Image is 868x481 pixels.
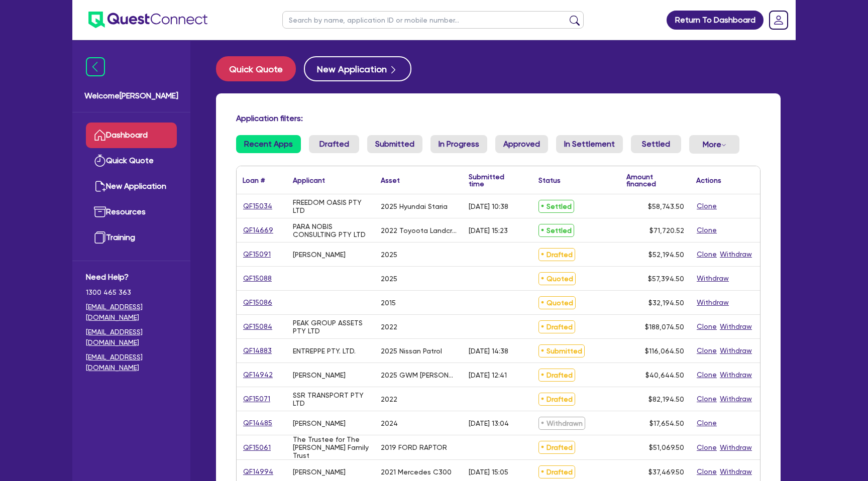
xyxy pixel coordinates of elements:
button: Withdraw [719,369,752,381]
button: Withdraw [719,321,752,332]
div: 2022 [381,395,397,403]
button: Clone [696,345,717,356]
span: $37,469.50 [648,468,684,476]
button: Withdraw [719,442,752,453]
a: Quick Quote [216,56,304,81]
div: 2024 [381,419,398,427]
span: $82,194.50 [648,395,684,403]
a: QF14883 [243,345,272,356]
div: ENTREPPE PTY. LTD. [293,347,356,355]
div: 2022 [381,323,397,331]
div: Loan # [243,177,265,184]
div: [PERSON_NAME] [293,419,346,427]
span: Drafted [538,465,575,478]
div: Asset [381,177,400,184]
span: $17,654.50 [649,419,684,427]
div: [DATE] 10:38 [469,202,508,210]
span: Drafted [538,441,575,454]
button: Quick Quote [216,56,296,81]
span: Welcome [PERSON_NAME] [84,90,178,102]
a: QF14485 [243,417,273,429]
img: quest-connect-logo-blue [88,12,207,28]
div: [DATE] 15:05 [469,468,508,476]
div: PARA NOBIS CONSULTING PTY LTD [293,222,369,238]
a: QF14994 [243,466,274,477]
div: Status [538,177,561,184]
div: 2025 GWM [PERSON_NAME] [381,371,457,379]
button: Clone [696,249,717,260]
button: Clone [696,393,717,405]
span: Submitted [538,344,585,357]
div: [PERSON_NAME] [293,371,346,379]
a: QF15084 [243,321,273,332]
a: QF15091 [243,249,271,260]
a: Settled [631,135,681,153]
a: [EMAIL_ADDRESS][DOMAIN_NAME] [86,302,177,323]
a: Dashboard [86,123,177,148]
div: 2025 [381,275,397,283]
div: [DATE] 12:41 [469,371,507,379]
img: training [94,231,106,244]
div: The Trustee for The [PERSON_NAME] Family Trust [293,435,369,459]
div: FREEDOM OASIS PTY LTD [293,198,369,214]
span: $51,069.50 [649,443,684,451]
button: Withdraw [696,297,729,308]
button: Clone [696,442,717,453]
a: QF14942 [243,369,273,381]
span: Withdrawn [538,417,585,430]
a: In Progress [430,135,487,153]
button: Clone [696,466,717,477]
span: $116,064.50 [645,347,684,355]
a: In Settlement [556,135,623,153]
div: [DATE] 13:04 [469,419,509,427]
button: Withdraw [719,249,752,260]
img: quick-quote [94,155,106,167]
div: [DATE] 14:38 [469,347,508,355]
a: Return To Dashboard [667,11,764,30]
div: Applicant [293,177,325,184]
button: New Application [304,56,411,81]
button: Clone [696,224,717,236]
a: [EMAIL_ADDRESS][DOMAIN_NAME] [86,327,177,348]
img: resources [94,206,106,218]
button: Clone [696,369,717,381]
div: 2021 Mercedes C300 [381,468,452,476]
button: Clone [696,417,717,429]
span: Quoted [538,272,576,285]
a: Training [86,225,177,251]
span: Need Help? [86,271,177,283]
a: [EMAIL_ADDRESS][DOMAIN_NAME] [86,352,177,373]
span: Settled [538,200,574,213]
button: Withdraw [719,345,752,356]
span: Drafted [538,369,575,382]
a: Drafted [309,135,359,153]
button: Clone [696,200,717,212]
img: new-application [94,180,106,192]
div: 2019 FORD RAPTOR [381,443,447,451]
a: Dropdown toggle [766,7,792,33]
a: QF15088 [243,273,272,284]
div: 2025 [381,251,397,259]
a: QF15086 [243,297,273,308]
img: icon-menu-close [86,57,105,76]
span: Drafted [538,320,575,333]
div: 2022 Toyoota Landcruiser [381,226,457,234]
input: Search by name, application ID or mobile number... [282,11,584,29]
a: New Application [86,174,177,199]
h4: Application filters: [236,113,761,123]
span: $188,074.50 [645,323,684,331]
div: [PERSON_NAME] [293,468,346,476]
span: Quoted [538,296,576,309]
span: $58,743.50 [648,202,684,210]
button: Withdraw [696,273,729,284]
span: $57,394.50 [648,275,684,283]
div: Amount financed [626,173,684,187]
span: 1300 465 363 [86,287,177,298]
div: PEAK GROUP ASSETS PTY LTD [293,319,369,335]
span: Settled [538,224,574,237]
div: 2025 Nissan Patrol [381,347,442,355]
a: Resources [86,199,177,225]
div: [DATE] 15:23 [469,226,508,234]
a: QF15034 [243,200,273,212]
